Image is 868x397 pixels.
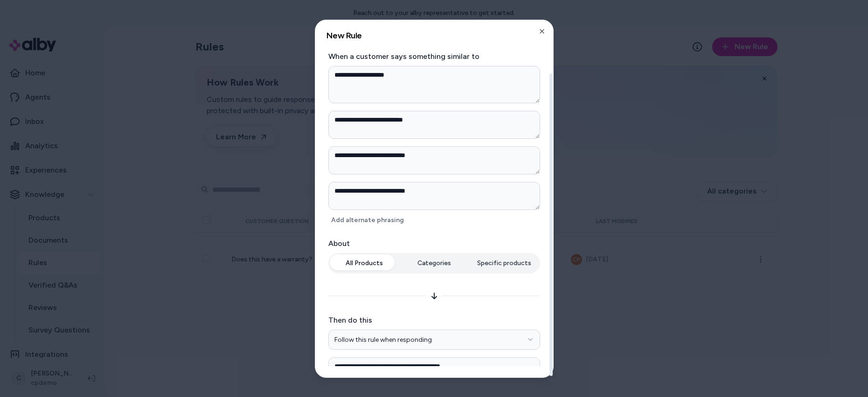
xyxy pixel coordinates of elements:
[470,254,538,271] button: Specific products
[328,213,407,226] button: Add alternate phrasing
[400,254,468,271] button: Categories
[330,254,398,271] button: All Products
[328,314,540,325] label: Then do this
[326,31,542,39] h2: New Rule
[328,51,540,62] label: When a customer says something similar to
[328,238,540,249] label: About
